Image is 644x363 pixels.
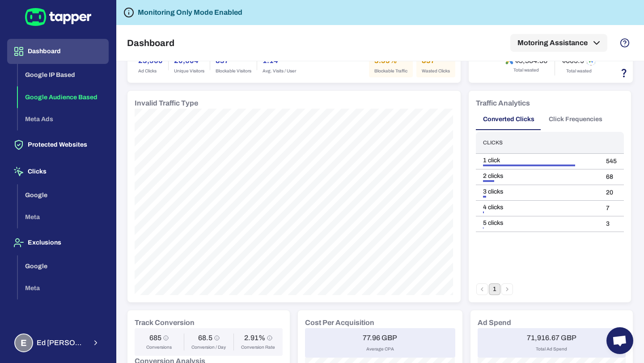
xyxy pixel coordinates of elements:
[599,216,624,232] td: 3
[478,317,511,328] h6: Ad Spend
[527,333,576,342] h6: 71,916.67 GBP
[566,68,592,74] span: Total wasted
[163,335,169,341] svg: Conversions
[263,68,296,74] span: Avg. Visits / User
[7,140,109,148] a: Protected Websites
[37,338,86,347] span: Ed [PERSON_NAME]
[476,109,542,130] button: Converted Clicks
[18,86,109,109] button: Google Audience Based
[7,238,109,246] a: Exclusions
[483,188,592,196] div: 3 clicks
[489,283,500,295] button: page 1
[305,317,374,328] h6: Cost Per Acquisition
[198,333,212,342] h6: 68.5
[483,156,592,165] div: 1 click
[483,172,592,180] div: 2 clicks
[18,184,109,207] button: Google
[138,68,163,74] span: Ad Clicks
[123,7,134,18] svg: Tapper is not blocking any fraudulent activity for this domain
[7,47,109,55] a: Dashboard
[599,154,624,169] td: 545
[366,346,394,352] span: Average CPA
[476,283,513,295] nav: pagination navigation
[14,333,33,352] div: E
[138,7,242,18] h6: Monitoring Only Mode Enabled
[7,132,109,157] button: Protected Websites
[542,109,610,130] button: Click Frequencies
[599,201,624,216] td: 7
[7,167,109,175] a: Clicks
[191,344,226,350] span: Conversion / Day
[174,68,204,74] span: Unique Visitors
[7,159,109,184] button: Clicks
[510,34,607,52] button: Motoring Assistance
[363,333,397,342] h6: 77.96 GBP
[146,344,172,350] span: Conversions
[149,333,161,342] h6: 685
[422,68,450,74] span: Wasted Clicks
[513,67,539,73] span: Total wasted
[18,71,109,78] a: Google IP Based
[7,39,109,64] button: Dashboard
[476,132,599,154] th: Clicks
[127,38,174,48] h5: Dashboard
[483,219,592,227] div: 5 clicks
[7,330,109,356] button: EEd [PERSON_NAME]
[18,255,109,278] button: Google
[7,230,109,255] button: Exclusions
[135,98,198,109] h6: Invalid Traffic Type
[241,344,275,350] span: Conversion Rate
[483,203,592,211] div: 4 clicks
[18,190,109,198] a: Google
[18,93,109,100] a: Google Audience Based
[216,68,251,74] span: Blockable Visitors
[476,98,530,109] h6: Traffic Analytics
[135,317,195,328] h6: Track Conversion
[214,335,220,341] svg: Conversion / Day
[18,262,109,269] a: Google
[616,65,631,80] button: Estimation based on the quantity of invalid click x cost-per-click.
[267,335,272,341] svg: Conversion Rate
[244,333,265,342] h6: 2.91%
[606,327,633,354] div: Open chat
[374,68,407,74] span: Blockable Traffic
[536,346,567,352] span: Total Ad Spend
[18,64,109,86] button: Google IP Based
[599,169,624,185] td: 68
[599,185,624,201] td: 20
